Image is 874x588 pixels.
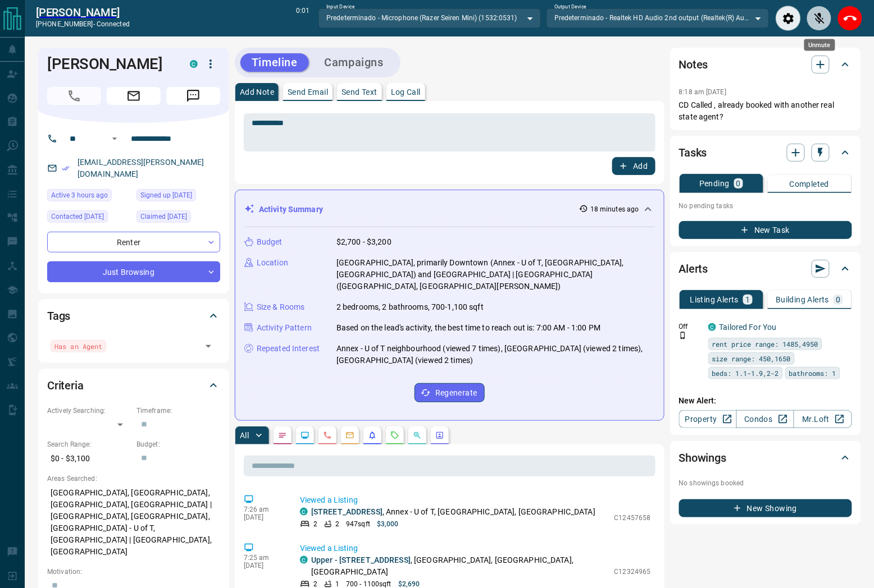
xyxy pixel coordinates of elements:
[51,190,108,201] span: Active 3 hours ago
[311,554,609,578] p: , [GEOGRAPHIC_DATA], [GEOGRAPHIC_DATA], [GEOGRAPHIC_DATA]
[679,449,727,467] h2: Showings
[679,260,708,278] h2: Alerts
[259,204,323,215] p: Activity Summary
[244,554,283,562] p: 7:25 am
[257,236,283,248] p: Budget
[736,410,794,428] a: Condos
[107,87,161,105] span: Email
[679,478,852,488] p: No showings booked
[776,6,801,31] div: Audio Settings
[300,508,308,516] div: condos.ca
[336,301,484,313] p: 2 bedrooms, 2 bathrooms, 700-1,100 sqft
[47,449,131,468] p: $0 - $3,100
[335,519,339,529] p: 2
[790,180,830,188] p: Completed
[712,338,818,350] span: rent price range: 1485,4950
[679,321,702,332] p: Off
[47,474,220,484] p: Areas Searched:
[326,3,355,11] label: Input Device
[679,499,852,517] button: New Showing
[720,323,777,332] a: Tailored For You
[708,323,716,331] div: condos.ca
[547,8,769,27] div: Predeterminado - Realtek HD Audio 2nd output (Realtek(R) Audio)
[257,343,320,355] p: Repeated Interest
[318,8,541,27] div: Predeterminado - Microphone (Razer Seiren Mini) (1532:0531)
[690,296,739,304] p: Listing Alerts
[108,132,121,145] button: Open
[47,210,131,226] div: Tue Apr 08 2025
[413,431,422,440] svg: Opportunities
[78,158,204,178] a: [EMAIL_ADDRESS][PERSON_NAME][DOMAIN_NAME]
[345,431,354,440] svg: Emails
[699,180,730,187] p: Pending
[590,204,639,214] p: 18 minutes ago
[136,406,220,416] p: Timeframe:
[47,406,131,416] p: Actively Searching:
[97,20,130,28] span: connected
[679,221,852,239] button: New Task
[679,255,852,282] div: Alerts
[679,56,708,73] h2: Notes
[47,302,220,329] div: Tags
[614,567,651,577] p: C12324965
[240,431,249,439] p: All
[837,6,863,31] div: End Call
[257,257,288,269] p: Location
[47,189,131,205] div: Wed Oct 15 2025
[47,307,70,325] h2: Tags
[336,322,600,334] p: Based on the lead's activity, the best time to reach out is: 7:00 AM - 1:00 PM
[140,190,192,201] span: Signed up [DATE]
[47,55,173,73] h1: [PERSON_NAME]
[776,296,829,304] p: Building Alerts
[390,431,399,440] svg: Requests
[240,88,274,96] p: Add Note
[679,99,852,123] p: CD Called , already booked with another real state agent?
[313,53,395,72] button: Campaigns
[313,519,317,529] p: 2
[278,431,287,440] svg: Notes
[301,431,309,440] svg: Lead Browsing Activity
[47,261,220,282] div: Just Browsing
[712,367,779,379] span: beds: 1.1-1.9,2-2
[201,338,216,354] button: Open
[47,439,131,449] p: Search Range:
[300,494,651,506] p: Viewed a Listing
[257,322,312,334] p: Activity Pattern
[554,3,586,11] label: Output Device
[679,197,852,214] p: No pending tasks
[323,431,332,440] svg: Calls
[288,88,328,96] p: Send Email
[166,87,220,105] span: Message
[745,296,750,304] p: 1
[244,506,283,513] p: 7:26 am
[47,567,220,577] p: Motivation:
[47,376,84,394] h2: Criteria
[136,210,220,226] div: Tue Jun 07 2022
[679,332,687,339] svg: Push Notification Only
[300,556,308,564] div: condos.ca
[336,343,655,366] p: Annex - U of T neighbourhood (viewed 7 times), [GEOGRAPHIC_DATA] (viewed 2 times), [GEOGRAPHIC_DA...
[342,88,377,96] p: Send Text
[679,144,707,162] h2: Tasks
[836,296,840,304] p: 0
[712,353,791,364] span: size range: 450,1650
[136,189,220,205] div: Tue Jun 07 2022
[679,395,852,407] p: New Alert:
[789,367,836,379] span: bathrooms: 1
[804,39,835,51] div: Unmute
[368,431,377,440] svg: Listing Alerts
[47,87,101,105] span: Call
[415,383,485,402] button: Regenerate
[377,519,399,529] p: $3,000
[794,410,852,428] a: Mr.Loft
[36,6,130,19] a: [PERSON_NAME]
[62,164,70,172] svg: Email Verified
[614,513,651,523] p: C12457658
[311,507,383,516] a: [STREET_ADDRESS]
[612,157,655,175] button: Add
[54,341,102,352] span: Has an Agent
[435,431,444,440] svg: Agent Actions
[807,6,832,31] div: Unmute
[190,60,198,68] div: condos.ca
